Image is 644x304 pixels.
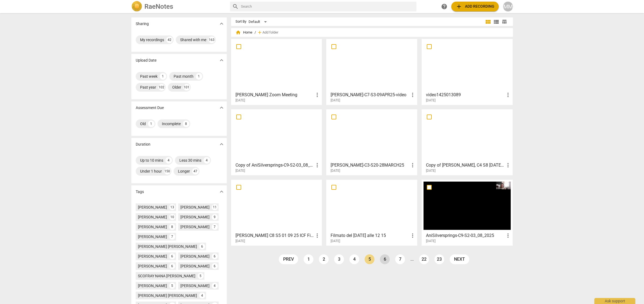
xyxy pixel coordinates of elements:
div: 4 [199,293,205,299]
div: 9 [212,214,218,220]
span: more_vert [409,232,416,239]
a: [PERSON_NAME]-C3-S20-28MARCH25[DATE] [328,111,415,173]
button: Show more [217,188,226,196]
div: [PERSON_NAME] [180,263,210,269]
h3: Copy of AniSilversprings-C9-S2-03_08_2025 [235,162,314,168]
span: Home [235,30,252,35]
span: [DATE] [426,98,436,103]
div: Sort By [235,20,246,24]
span: [DATE] [331,239,340,243]
p: Upload Date [136,58,156,63]
div: 47 [192,168,199,174]
span: [DATE] [426,239,436,243]
span: [DATE] [331,98,340,103]
span: Add folder [262,31,278,35]
span: expand_more [218,57,225,64]
span: table_chart [502,19,507,24]
div: 8 [169,224,175,230]
div: Incomplete [162,121,181,127]
div: 4 [165,157,172,164]
div: 6 [212,263,218,269]
div: Older [172,85,181,90]
div: 6 [212,253,218,259]
div: 150 [164,168,171,174]
div: [PERSON_NAME] [138,224,167,230]
p: Tags [136,189,144,195]
a: next [450,254,469,264]
div: 6 [169,253,175,259]
div: [PERSON_NAME] [138,204,167,210]
span: [DATE] [331,168,340,173]
div: Under 1 hour [140,168,162,174]
span: more_vert [505,232,511,239]
p: Assessment Due [136,105,164,111]
button: MM [503,2,513,11]
a: Copy of [PERSON_NAME], C4 S8 [DATE] Coaching Certificate Final Europe 23 Cohort[DATE] [424,111,511,173]
a: Page 6 [380,254,390,264]
div: [PERSON_NAME] [180,254,210,259]
div: 6 [169,263,175,269]
div: 1 [160,73,166,80]
div: 6 [199,243,205,249]
span: [DATE] [235,98,245,103]
div: [PERSON_NAME] [180,283,210,288]
div: Past month [174,74,193,79]
h3: AniSilversprings-C9-S2-03_08_2025 [426,232,505,239]
div: [PERSON_NAME] [138,234,167,239]
div: 10 [169,214,175,220]
span: more_vert [314,92,321,98]
h2: RaeNotes [144,3,173,10]
span: view_module [485,19,491,25]
a: Page 5 is your current page [365,254,374,264]
h3: video1425013089 [426,92,505,98]
a: LogoRaeNotes [131,1,226,12]
div: 4 [212,283,218,289]
a: Page 4 [349,254,359,264]
span: expand_more [218,188,225,195]
div: [PERSON_NAME] [138,214,167,220]
p: Duration [136,142,150,147]
div: [PERSON_NAME] [180,204,210,210]
input: Search [241,2,414,11]
div: 1 [196,73,202,80]
span: more_vert [314,162,321,168]
img: Logo [131,1,142,12]
button: Upload [451,2,499,11]
h3: Filmato del 16-03-25 alle 12 15 [331,232,409,239]
div: 5 [198,273,204,279]
div: [PERSON_NAME] [180,224,210,230]
div: 8 [183,121,189,127]
h3: Copy of Hayley Murfin, C4 S8 09/03/25 Coaching Certificate Final Europe 23 Cohort [426,162,505,168]
div: Old [140,121,146,127]
div: Past week [140,74,158,79]
button: List view [492,18,500,26]
h3: Marc Hayles-Dunn's Zoom Meeting [235,92,314,98]
div: Less 30 mins [179,158,201,163]
button: Table view [500,18,509,26]
a: prev [279,254,298,264]
span: expand_more [218,104,225,111]
h3: ARTURO-C3-S20-28MARCH25 [331,162,409,168]
a: [PERSON_NAME] Zoom Meeting[DATE] [233,41,320,103]
a: Help [439,2,449,11]
div: [PERSON_NAME] [138,283,167,288]
a: AniSilversprings-C9-S2-03_08_2025[DATE] [424,182,511,243]
div: Shared with me [180,37,206,43]
span: more_vert [409,92,416,98]
p: Sharing [136,21,149,27]
span: expand_more [218,141,225,148]
div: 1 [148,121,155,127]
div: [PERSON_NAME] [138,254,167,259]
h3: Kehaulani Duncan C8 S5 01 09 25 ICF Final [235,232,314,239]
span: Add recording [456,3,494,10]
div: 101 [183,84,190,91]
div: Ask support [594,298,635,304]
div: Longer [178,168,190,174]
div: [PERSON_NAME] [180,214,210,220]
a: Page 7 [395,254,405,264]
span: more_vert [505,162,511,168]
a: Filmato del [DATE] alle 12 15[DATE] [328,182,415,243]
a: [PERSON_NAME]-C7-S3-09APR25-video[DATE] [328,41,415,103]
h3: JackieRogowski-C7-S3-09APR25-video [331,92,409,98]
